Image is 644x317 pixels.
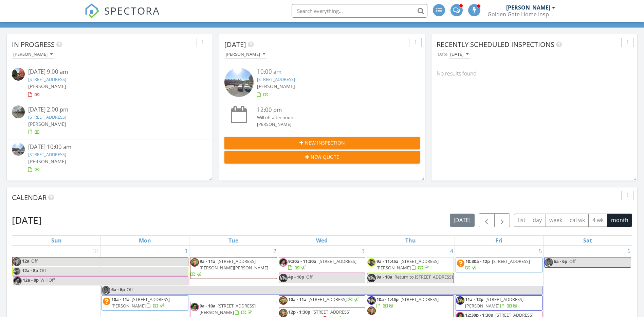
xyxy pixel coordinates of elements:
button: month [607,214,632,227]
div: 10:00 am [257,68,404,76]
a: [DATE] 2:00 pm [STREET_ADDRESS] [PERSON_NAME] [12,105,207,136]
a: Sunday [50,236,63,245]
img: streetview [12,105,25,118]
span: Will Off [40,277,55,283]
div: [PERSON_NAME] [257,121,404,128]
span: [DATE] [224,40,246,49]
img: jasonnagelinternachicertifiedhomeinspector.png [279,296,288,305]
span: [STREET_ADDRESS] [492,258,530,264]
span: 6a - 6p [554,258,567,264]
a: 11a - 12p [STREET_ADDRESS][PERSON_NAME] [465,296,523,309]
input: Search everything... [292,4,427,18]
div: Will off after noon [257,114,404,121]
button: New Quote [224,151,420,163]
span: [PERSON_NAME] [28,158,66,165]
a: 9a - 10a [STREET_ADDRESS][PERSON_NAME] [200,303,256,315]
div: [DATE] 10:00 am [28,143,191,151]
a: Saturday [582,236,593,245]
span: Off [569,258,576,264]
button: 4 wk [588,214,607,227]
span: 12a [22,257,30,266]
span: Off [31,258,38,264]
span: Return to [STREET_ADDRESS] [394,274,453,280]
div: [DATE] 2:00 pm [28,105,191,114]
a: 11a - 12p [STREET_ADDRESS][PERSON_NAME] [456,295,542,311]
button: cal wk [566,214,589,227]
a: 9:30a - 11:30a [STREET_ADDRESS] [288,258,356,271]
button: Next month [494,213,510,227]
h2: [DATE] [12,213,41,227]
a: Wednesday [315,236,329,245]
a: SPECTORA [85,9,160,23]
img: williammillerheadshot.png [190,303,199,311]
a: [DATE] 9:00 am [STREET_ADDRESS] [PERSON_NAME] [12,68,207,98]
span: [PERSON_NAME] [28,83,66,89]
span: Off [40,267,46,273]
span: Recently Scheduled Inspections [437,40,554,49]
a: [STREET_ADDRESS] [257,76,295,82]
span: 9a - 11:45a [376,258,399,264]
img: lenfreemanheadshot.png [102,286,110,295]
span: New Quote [311,153,339,161]
img: streetview [12,143,25,156]
span: 12a - 8p [22,267,38,276]
a: Thursday [404,236,417,245]
img: jakelyonashihomeinspector.png [367,296,376,305]
span: 10:30a - 12p [465,258,490,264]
span: Calendar [12,193,47,202]
span: 11a - 12p [465,296,483,302]
img: img_6586.jpeg [13,267,21,276]
div: [PERSON_NAME] [506,4,550,11]
span: [STREET_ADDRESS] [309,296,347,302]
a: 10a - 1:45p [STREET_ADDRESS] [376,296,439,309]
span: New Inspection [305,139,345,146]
a: Go to September 1, 2025 [183,246,189,256]
a: 9a - 11a [STREET_ADDRESS][PERSON_NAME][PERSON_NAME] [190,257,277,279]
a: 10:30a - 12p [STREET_ADDRESS] [456,257,542,272]
span: [STREET_ADDRESS][PERSON_NAME] [376,258,439,271]
span: [STREET_ADDRESS][PERSON_NAME] [465,296,523,309]
img: jakelyonashihomeinspector.png [279,274,288,282]
img: streetview [224,68,254,97]
span: 6a - 6p [111,286,125,295]
button: list [514,214,529,227]
span: 12a - 8p [22,277,39,285]
div: [DATE] 9:00 am [28,68,191,76]
img: jakelyonashihomeinspector.png [456,296,464,305]
button: [PERSON_NAME] [224,50,266,59]
span: 10a - 11a [111,296,130,302]
button: New Inspection [224,137,420,149]
span: 9a - 11a [200,258,216,264]
div: 12:00 pm [257,106,404,114]
a: Go to September 3, 2025 [360,246,366,256]
span: 10a - 1:45p [376,296,399,302]
img: williammillerheadshot.png [279,258,288,267]
span: 4p - 10p [288,274,304,280]
a: 10a - 11a [STREET_ADDRESS][PERSON_NAME] [102,295,188,311]
span: 9:30a - 11:30a [288,258,316,264]
span: 9a - 10a [376,274,392,280]
div: [PERSON_NAME] [226,52,265,57]
a: Tuesday [227,236,240,245]
button: day [529,214,546,227]
a: [DATE] 10:00 am [STREET_ADDRESS] [PERSON_NAME] [12,143,207,173]
div: No results found [431,64,637,83]
a: 10a - 11a [STREET_ADDRESS] [288,296,360,302]
button: week [546,214,566,227]
a: 10a - 11a [STREET_ADDRESS] [279,295,366,307]
button: [DATE] [450,214,475,227]
a: 9a - 11:45a [STREET_ADDRESS][PERSON_NAME] [376,258,439,271]
a: [STREET_ADDRESS] [28,151,66,157]
a: [STREET_ADDRESS] [28,114,66,120]
div: Golden Gate Home Inspections [487,11,555,18]
a: 9:30a - 11:30a [STREET_ADDRESS] [279,257,366,272]
img: jasonnagelinternachicertifiedhomeinspector.png [190,258,199,267]
span: [STREET_ADDRESS][PERSON_NAME] [111,296,170,309]
a: Go to September 2, 2025 [272,246,278,256]
a: 9a - 10a [STREET_ADDRESS][PERSON_NAME] [190,302,277,317]
a: 10:30a - 12p [STREET_ADDRESS] [465,258,530,271]
img: streetview [12,68,25,81]
label: Date [437,50,449,59]
span: [STREET_ADDRESS][PERSON_NAME] [200,303,256,315]
div: [DATE] [450,52,468,57]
